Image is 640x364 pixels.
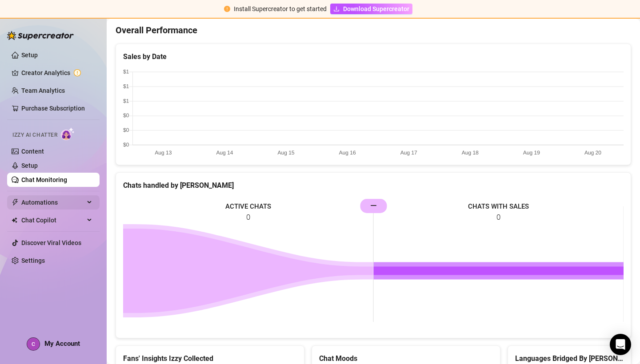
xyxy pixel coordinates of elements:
[12,217,17,223] img: Chat Copilot
[515,353,624,364] div: Languages Bridged By [PERSON_NAME]
[234,5,327,12] span: Install Supercreator to get started
[21,162,38,169] a: Setup
[333,6,340,12] span: download
[319,353,493,364] div: Chat Moods
[21,239,81,246] a: Discover Viral Videos
[123,180,624,191] div: Chats handled by [PERSON_NAME]
[330,4,412,14] a: Download Supercreator
[12,131,57,139] span: Izzy AI Chatter
[21,257,45,264] a: Settings
[21,105,85,112] a: Purchase Subscription
[61,127,75,140] img: AI Chatter
[7,31,74,40] img: logo-BBDzfeDw.svg
[21,148,44,155] a: Content
[224,6,230,12] span: exclamation-circle
[21,87,65,94] a: Team Analytics
[116,24,631,36] h4: Overall Performance
[21,176,67,183] a: Chat Monitoring
[44,340,80,348] span: My Account
[610,334,631,355] div: Open Intercom Messenger
[21,51,38,59] a: Setup
[343,4,409,14] span: Download Supercreator
[123,353,297,364] div: Fans' Insights Izzy Collected
[21,195,84,210] span: Automations
[21,66,92,80] a: Creator Analytics exclamation-circle
[123,51,624,62] div: Sales by Date
[27,338,40,350] img: ACg8ocIQcFF3Z9XUzPLU0Si4CpuqSmhuvYgdcTTHMCpDypmj2-sRNQ=s96-c
[12,199,19,206] span: thunderbolt
[21,213,84,227] span: Chat Copilot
